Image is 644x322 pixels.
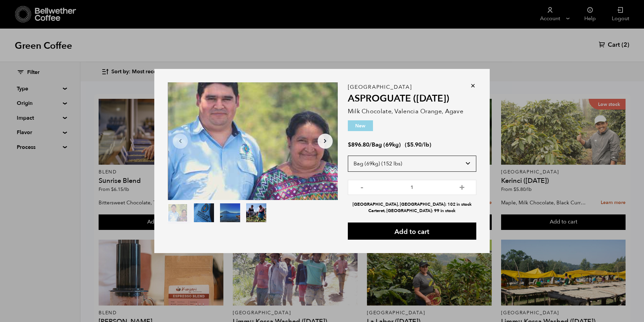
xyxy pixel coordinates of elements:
img: tab_domain_overview_orange.svg [18,39,23,44]
bdi: 5.90 [407,141,422,149]
div: Domain Overview [25,40,60,44]
span: $ [407,141,410,149]
img: tab_keywords_by_traffic_grey.svg [67,39,72,44]
div: v 4.0.25 [19,11,33,16]
p: Milk Chocolate, Valencia Orange, Agave [348,107,476,116]
span: Bag (69kg) [372,141,401,149]
button: Add to cart [348,223,476,240]
div: Domain: [DOMAIN_NAME] [17,17,74,23]
button: + [458,183,466,190]
img: website_grey.svg [11,17,16,23]
li: [GEOGRAPHIC_DATA], [GEOGRAPHIC_DATA]: 102 in stock [348,201,476,208]
span: $ [348,141,351,149]
img: logo_orange.svg [11,11,16,16]
h2: ASPROGUATE ([DATE]) [348,93,476,105]
li: Carteret, [GEOGRAPHIC_DATA]: 99 in stock [348,208,476,214]
div: Keywords by Traffic [74,40,113,44]
bdi: 896.80 [348,141,369,149]
span: / [369,141,372,149]
span: ( ) [405,141,431,149]
span: /lb [422,141,429,149]
button: - [358,183,366,190]
p: New [348,120,373,131]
